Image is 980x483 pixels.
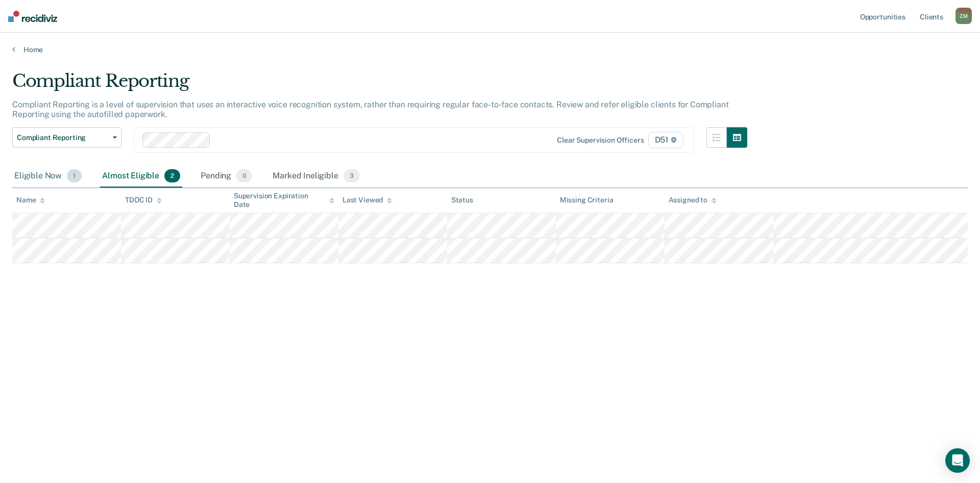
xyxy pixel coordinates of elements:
div: Pending0 [199,165,254,188]
button: ZM [955,8,972,24]
span: Compliant Reporting [17,133,109,142]
img: Recidiviz [8,11,57,22]
div: Name [16,196,45,204]
div: Last Viewed [342,196,392,204]
div: Missing Criteria [560,196,614,204]
button: Compliant Reporting [12,127,121,148]
div: Compliant Reporting [12,71,747,100]
div: Marked Ineligible3 [271,165,362,188]
div: TDOC ID [125,196,162,204]
div: Supervision Expiration Date [234,192,334,209]
span: 1 [67,169,82,182]
span: 2 [164,169,180,182]
div: Almost Eligible2 [100,165,182,188]
div: Assigned to [669,196,717,204]
div: Clear supervision officers [557,136,644,145]
span: 3 [344,169,360,182]
div: Eligible Now1 [12,165,84,188]
p: Compliant Reporting is a level of supervision that uses an interactive voice recognition system, ... [12,100,728,119]
div: Status [451,196,473,204]
a: Home [12,45,968,54]
span: 0 [236,169,252,182]
div: Open Intercom Messenger [945,448,970,473]
div: Z M [955,8,972,24]
span: D51 [648,132,683,148]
